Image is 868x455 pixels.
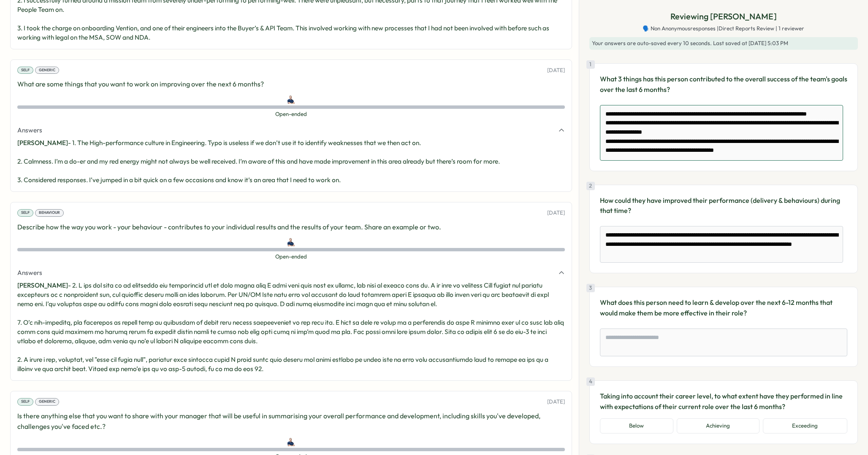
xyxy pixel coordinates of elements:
div: Self [17,398,33,406]
button: Answers [17,268,565,277]
div: 2 [586,182,595,190]
p: [DATE] [547,398,565,406]
button: Below [600,418,673,433]
div: . Last saved at [DATE] 5:03 PM [589,37,858,50]
p: [DATE] [547,209,565,217]
span: Open-ended [17,253,565,261]
p: How could they have improved their performance (delivery & behaviours) during that time? [600,195,847,216]
span: Answers [17,268,42,277]
div: Generic [35,398,59,406]
p: What 3 things has this person contributed to the overall success of the team's goals over the las... [600,74,847,95]
div: Behaviour [35,209,64,217]
div: 3 [586,284,595,292]
img: James Nock [286,437,296,446]
button: Answers [17,126,565,135]
button: Achieving [677,418,759,433]
span: Open-ended [17,110,565,118]
p: Describe how the way you work - your behaviour - contributes to your individual results and the r... [17,222,565,232]
p: What does this person need to learn & develop over the next 6-12 months that would make them be m... [600,297,847,318]
span: Your answers are auto-saved every 10 seconds [592,40,710,46]
p: Taking into account their career level, to what extent have they performed in line with expectati... [600,391,847,412]
span: [PERSON_NAME] [17,139,68,147]
p: Is there anything else that you want to share with your manager that will be useful in summarisin... [17,411,565,432]
p: What are some things that you want to work on improving over the next 6 months? [17,79,565,89]
div: Self [17,209,33,217]
p: Reviewing [PERSON_NAME] [670,10,777,23]
button: Exceeding [763,418,847,433]
span: [PERSON_NAME] [17,281,68,289]
img: James Nock [286,237,296,246]
p: - 2. L ips dol sita co ad elitseddo eiu temporincid utl et dolo magna aliq E admi veni quis nost ... [17,281,565,374]
p: [DATE] [547,67,565,74]
div: 1 [586,60,595,69]
div: 4 [586,377,595,386]
span: Answers [17,126,42,135]
span: 🗣️ Non Anonymous responses | Direct Reports Review | 1 reviewer [643,25,804,32]
div: Generic [35,67,59,74]
p: - 1. The High-performance culture in Engineering. Typo is useless if we don’t use it to identify ... [17,138,565,185]
div: Self [17,67,33,74]
img: James Nock [286,94,296,104]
